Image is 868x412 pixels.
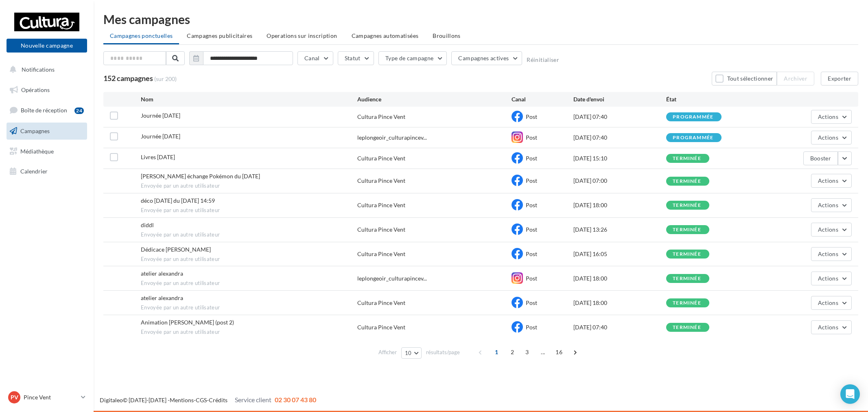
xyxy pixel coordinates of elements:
button: Archiver [777,72,814,85]
span: Campagnes actives [458,55,509,61]
div: [DATE] 18:00 [573,299,666,307]
span: Envoyée par un autre utilisateur [141,280,357,287]
div: Audience [357,95,512,103]
span: Service client [235,396,271,403]
span: Post [526,113,537,120]
div: terminée [673,227,701,232]
button: Actions [811,296,852,310]
span: Journée Halloween [141,112,180,119]
div: terminée [673,252,701,257]
span: Post [526,202,537,208]
span: Campagnes automatisées [352,32,419,39]
span: Médiathèque [20,147,54,154]
span: 16 [552,346,566,359]
a: Calendrier [5,163,89,180]
span: Journée Halloween [141,133,180,140]
a: Campagnes [5,123,89,140]
div: [DATE] 18:00 [573,274,666,283]
span: Envoyée par un autre utilisateur [141,304,357,311]
span: ... [536,346,549,359]
a: Boîte de réception24 [5,101,89,119]
button: Statut [338,51,374,65]
div: programmée [673,135,713,140]
button: Canal [297,51,333,65]
div: Cultura Pince Vent [357,250,405,258]
a: Digitaleo [100,397,123,403]
span: 02 30 07 43 80 [275,396,316,403]
span: déco Halloween du 03-10-2025 14:59 [141,197,215,204]
span: Post [526,226,537,233]
span: Afficher [378,348,397,356]
span: leplongeoir_culturapincev... [357,134,427,142]
span: 3 [520,346,533,359]
span: Boîte de réception [21,107,67,114]
span: Calendrier [20,168,48,175]
span: Actions [818,324,838,331]
span: Post [526,177,537,184]
span: © [DATE]-[DATE] - - - [100,397,316,403]
div: Cultura Pince Vent [357,113,405,121]
button: 10 [401,347,422,359]
span: Campagnes publicitaires [187,32,252,39]
div: [DATE] 16:05 [573,250,666,258]
div: [DATE] 13:26 [573,226,666,234]
div: Canal [512,95,573,103]
span: Actions [818,202,838,208]
span: (sur 200) [154,75,177,83]
button: Actions [811,223,852,237]
span: 1 [490,346,503,359]
button: Actions [811,247,852,261]
div: Cultura Pince Vent [357,154,405,162]
div: [DATE] 07:40 [573,134,666,142]
span: diddl [141,221,154,228]
a: Opérations [5,81,89,99]
span: Post [526,324,537,331]
span: 2 [506,346,519,359]
button: Actions [811,174,852,188]
span: Animation Lorcana (post 2) [141,319,234,326]
button: Actions [811,198,852,212]
div: Cultura Pince Vent [357,177,405,185]
span: Post [526,155,537,162]
span: Post [526,299,537,306]
span: Dédicace M.A Graff [141,246,211,253]
div: Cultura Pince Vent [357,323,405,331]
span: Envoyée par un autre utilisateur [141,256,357,263]
div: terminée [673,203,701,208]
button: Réinitialiser [527,57,559,63]
span: 152 campagnes [103,74,153,83]
a: PV Pince Vent [7,390,87,405]
button: Exporter [821,72,858,85]
div: État [666,95,759,103]
button: Type de campagne [378,51,447,65]
span: 10 [405,350,412,356]
a: Crédits [209,397,227,403]
span: Actions [818,275,838,282]
a: Médiathèque [5,143,89,160]
span: leplongeoir_culturapincev... [357,274,427,283]
span: résultats/page [426,348,460,356]
span: Campagnes [20,127,50,134]
span: atelier alexandra [141,270,183,277]
div: Open Intercom Messenger [840,384,860,404]
a: CGS [196,397,207,403]
div: terminée [673,325,701,330]
span: Operations sur inscription [267,32,337,39]
span: Envoyée par un autre utilisateur [141,207,357,214]
button: Booster [803,151,838,165]
div: Nom [141,95,357,103]
span: Post [526,250,537,257]
div: terminée [673,179,701,184]
div: Mes campagnes [103,13,858,25]
span: Post [526,275,537,282]
button: Tout sélectionner [712,72,777,85]
span: Post [526,134,537,141]
div: programmée [673,114,713,120]
span: Actions [818,226,838,233]
div: Date d'envoi [573,95,666,103]
button: Nouvelle campagne [7,39,87,53]
span: PV [11,393,18,401]
div: [DATE] 07:40 [573,323,666,331]
div: terminée [673,276,701,281]
div: Cultura Pince Vent [357,299,405,307]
